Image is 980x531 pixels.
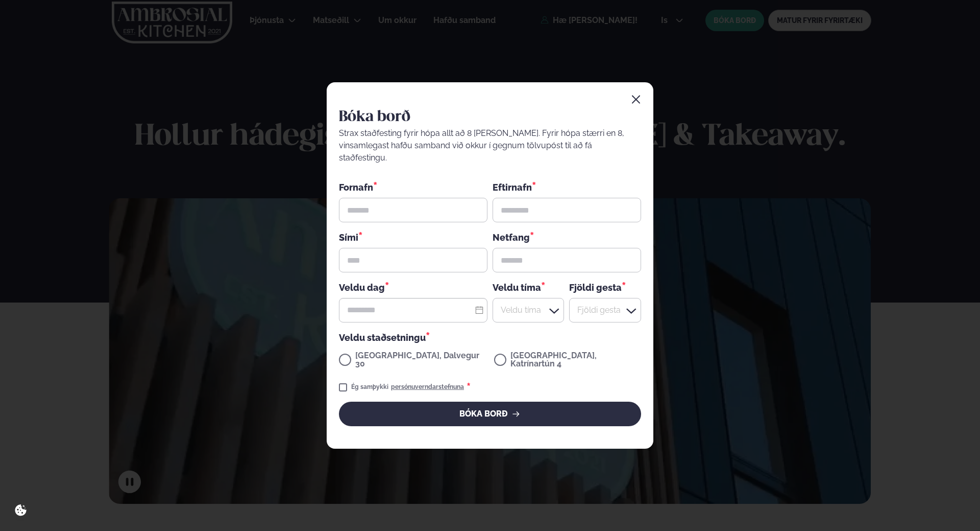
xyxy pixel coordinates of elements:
button: BÓKA BORÐ [339,402,641,426]
div: Eftirnafn [493,180,641,194]
div: Veldu tíma [493,281,564,293]
h2: Bóka borð [339,107,641,127]
a: Cookie settings [10,500,31,521]
div: Fornafn [339,180,487,194]
div: Veldu staðsetningu [339,331,641,343]
div: Ég samþykki [351,381,471,394]
div: Fjöldi gesta [569,281,641,293]
div: Sími [339,230,487,244]
div: Veldu dag [339,281,487,293]
a: persónuverndarstefnuna [391,383,464,391]
div: Strax staðfesting fyrir hópa allt að 8 [PERSON_NAME]. Fyrir hópa stærri en 8, vinsamlegast hafðu ... [339,127,641,164]
div: Netfang [493,230,641,244]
